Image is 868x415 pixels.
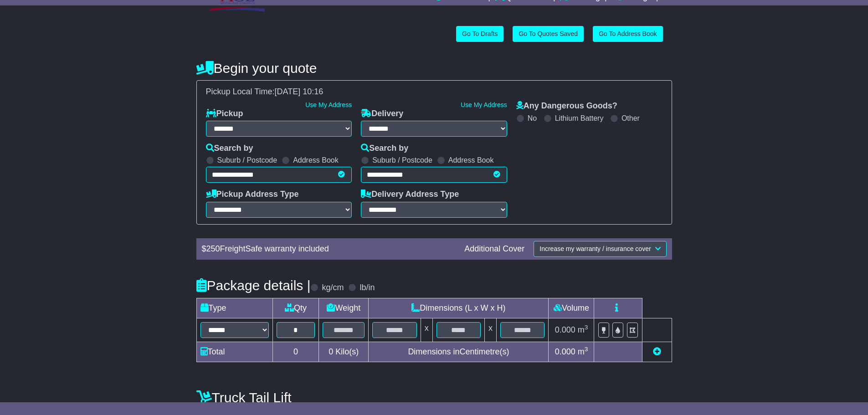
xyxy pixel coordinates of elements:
[329,347,333,356] span: 0
[196,278,311,293] h4: Package details |
[448,156,494,164] label: Address Book
[539,245,651,252] span: Increase my warranty / insurance cover
[369,342,549,362] td: Dimensions in Centimetre(s)
[534,241,666,257] button: Increase my warranty / insurance cover
[206,143,253,154] label: Search by
[461,101,507,108] a: Use My Address
[555,347,575,356] span: 0.000
[361,143,408,154] label: Search by
[319,342,369,362] td: Kilo(s)
[196,342,272,362] td: Total
[578,325,588,334] span: m
[456,26,503,42] a: Go To Drafts
[322,283,344,293] label: kg/cm
[206,109,243,119] label: Pickup
[549,298,594,318] td: Volume
[360,283,375,293] label: lb/in
[293,156,339,164] label: Address Book
[272,298,319,318] td: Qty
[585,346,588,353] sup: 3
[201,87,667,97] div: Pickup Local Time:
[593,26,663,42] a: Go To Address Book
[369,298,549,318] td: Dimensions (L x W x H)
[578,347,588,356] span: m
[421,318,432,342] td: x
[516,101,617,111] label: Any Dangerous Goods?
[305,101,352,108] a: Use My Address
[485,318,497,342] td: x
[196,61,672,76] h4: Begin your quote
[555,114,604,123] label: Lithium Battery
[621,114,640,123] label: Other
[196,298,272,318] td: Type
[275,87,324,96] span: [DATE] 10:16
[196,390,672,405] h4: Truck Tail Lift
[206,244,220,253] span: 250
[653,347,661,356] a: Add new item
[217,156,277,164] label: Suburb / Postcode
[555,325,575,334] span: 0.000
[513,26,584,42] a: Go To Quotes Saved
[585,324,588,331] sup: 3
[372,156,432,164] label: Suburb / Postcode
[361,109,403,119] label: Delivery
[197,244,460,254] div: $ FreightSafe warranty included
[528,114,537,123] label: No
[206,190,299,200] label: Pickup Address Type
[460,244,529,254] div: Additional Cover
[361,190,459,200] label: Delivery Address Type
[272,342,319,362] td: 0
[319,298,369,318] td: Weight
